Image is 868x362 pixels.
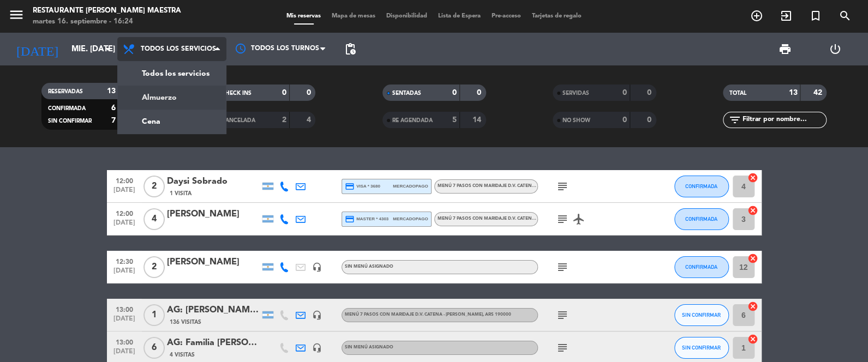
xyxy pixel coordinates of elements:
[345,182,355,191] i: credit_card
[685,216,717,222] span: CONFIRMADA
[8,37,66,61] i: [DATE]
[118,86,226,110] a: Almuerzo
[392,118,433,123] span: RE AGENDADA
[562,118,590,123] span: NO SHOW
[345,214,389,224] span: master * 4303
[111,303,138,315] span: 13:00
[381,13,433,19] span: Disponibilidad
[307,116,313,124] strong: 4
[170,318,201,327] span: 136 Visitas
[622,116,627,124] strong: 0
[345,345,393,349] span: Sin menú asignado
[809,9,822,22] i: turned_in_not
[562,90,589,96] span: SERVIDAS
[282,116,286,124] strong: 2
[393,183,428,190] span: mercadopago
[222,118,255,123] span: CANCELADA
[111,186,138,199] span: [DATE]
[48,89,83,94] span: RESERVADAS
[111,315,138,328] span: [DATE]
[682,312,721,318] span: SIN CONFIRMAR
[556,180,569,193] i: subject
[111,104,116,112] strong: 6
[438,216,576,221] span: Menú 7 Pasos con maridaje D.V. Catena - [PERSON_NAME]
[48,106,86,111] span: CONFIRMADA
[345,214,355,224] i: credit_card
[111,219,138,232] span: [DATE]
[33,5,181,16] div: Restaurante [PERSON_NAME] Maestra
[747,205,758,216] i: cancel
[111,174,138,186] span: 12:00
[167,174,260,189] div: Daysi Sobrado
[452,116,457,124] strong: 5
[143,337,165,359] span: 6
[526,13,587,19] span: Tarjetas de regalo
[788,89,797,96] strong: 13
[741,114,826,126] input: Filtrar por nombre...
[282,89,286,96] strong: 0
[141,45,216,53] span: Todos los servicios
[167,336,260,350] div: AG: Familia [PERSON_NAME] x6/AVENTURAWINE
[472,116,483,124] strong: 14
[685,183,717,189] span: CONFIRMADA
[222,90,252,96] span: CHECK INS
[747,301,758,312] i: cancel
[674,176,729,197] button: CONFIRMADA
[828,43,841,56] i: power_settings_new
[111,348,138,360] span: [DATE]
[750,9,763,22] i: add_circle_outline
[810,33,860,65] div: LOG OUT
[143,304,165,326] span: 1
[8,7,25,27] button: menu
[839,9,852,22] i: search
[312,310,322,320] i: headset_mic
[344,43,357,56] span: pending_actions
[747,334,758,345] i: cancel
[345,264,393,269] span: Sin menú asignado
[111,335,138,348] span: 13:00
[118,62,226,86] a: Todos los servicios
[170,351,195,359] span: 4 Visitas
[111,117,116,124] strong: 7
[281,13,326,19] span: Mis reservas
[143,256,165,278] span: 2
[556,213,569,226] i: subject
[48,118,92,124] span: SIN CONFIRMAR
[483,312,511,317] span: , ARS 190000
[143,176,165,197] span: 2
[143,208,165,230] span: 4
[747,172,758,183] i: cancel
[107,87,116,95] strong: 13
[345,182,380,191] span: visa * 3680
[486,13,526,19] span: Pre-acceso
[167,255,260,269] div: [PERSON_NAME]
[111,267,138,280] span: [DATE]
[747,253,758,264] i: cancel
[118,110,226,134] a: Cena
[170,189,191,198] span: 1 Visita
[674,256,729,278] button: CONFIRMADA
[556,309,569,322] i: subject
[312,262,322,272] i: headset_mic
[674,304,729,326] button: SIN CONFIRMAR
[728,113,741,126] i: filter_list
[647,116,654,124] strong: 0
[813,89,824,96] strong: 42
[393,215,428,222] span: mercadopago
[167,303,260,317] div: AG: [PERSON_NAME] X1 / FLOR DIBATTISTA
[438,184,576,188] span: Menú 7 Pasos con maridaje D.V. Catena - [PERSON_NAME]
[556,341,569,354] i: subject
[729,90,746,96] span: TOTAL
[433,13,486,19] span: Lista de Espera
[622,89,627,96] strong: 0
[477,89,483,96] strong: 0
[307,89,313,96] strong: 0
[345,312,511,317] span: Menú 7 Pasos con maridaje D.V. Catena - [PERSON_NAME]
[111,207,138,219] span: 12:00
[452,89,457,96] strong: 0
[674,208,729,230] button: CONFIRMADA
[556,261,569,274] i: subject
[674,337,729,359] button: SIN CONFIRMAR
[111,255,138,267] span: 12:30
[326,13,381,19] span: Mapa de mesas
